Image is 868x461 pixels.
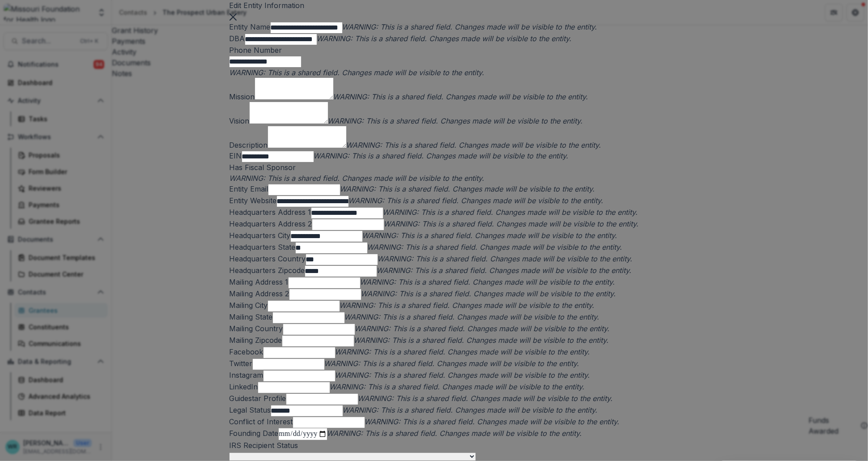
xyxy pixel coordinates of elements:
i: WARNING: This is a shared field. Changes made will be visible to the entity. [328,116,583,125]
i: WARNING: This is a shared field. Changes made will be visible to the entity. [358,394,613,403]
label: Conflict of Interest [230,417,293,426]
label: Headquarters Zipcode [230,266,305,275]
i: WARNING: This is a shared field. Changes made will be visible to the entity. [230,174,485,183]
i: WARNING: This is a shared field. Changes made will be visible to the entity. [343,406,598,414]
i: WARNING: This is a shared field. Changes made will be visible to the entity. [340,301,595,310]
i: WARNING: This is a shared field. Changes made will be visible to the entity. [361,289,616,298]
label: Mailing Address 2 [230,289,289,298]
i: WARNING: This is a shared field. Changes made will be visible to the entity. [354,336,609,345]
i: WARNING: This is a shared field. Changes made will be visible to the entity. [327,429,582,438]
i: WARNING: This is a shared field. Changes made will be visible to the entity. [342,22,597,31]
i: WARNING: This is a shared field. Changes made will be visible to the entity. [377,266,632,275]
label: Headquarters Address 2 [230,219,312,228]
i: WARNING: This is a shared field. Changes made will be visible to the entity. [383,208,638,217]
i: WARNING: This is a shared field. Changes made will be visible to the entity. [378,254,633,263]
label: Entity Name [230,22,271,31]
i: WARNING: This is a shared field. Changes made will be visible to the entity. [345,312,600,321]
label: Founding Date [230,429,279,438]
i: WARNING: This is a shared field. Changes made will be visible to the entity. [317,34,572,43]
i: WARNING: This is a shared field. Changes made will be visible to the entity. [346,141,601,149]
label: Has Fiscal Sponsor [230,163,296,172]
label: IRS Recipient Status [230,441,298,450]
i: WARNING: This is a shared field. Changes made will be visible to the entity. [365,417,620,426]
label: Legal Status [230,406,271,414]
label: Vision [230,116,250,125]
label: Guidestar Profile [230,394,286,403]
i: WARNING: This is a shared field. Changes made will be visible to the entity. [230,68,485,77]
label: Twitter [230,359,253,368]
i: WARNING: This is a shared field. Changes made will be visible to the entity. [314,151,569,160]
label: Mailing State [230,312,273,321]
label: LinkedIn [230,382,258,391]
i: WARNING: This is a shared field. Changes made will be visible to the entity. [362,231,617,240]
label: EIN [230,151,242,160]
i: WARNING: This is a shared field. Changes made will be visible to the entity. [349,196,604,205]
i: WARNING: This is a shared field. Changes made will be visible to the entity. [333,92,588,101]
i: WARNING: This is a shared field. Changes made will be visible to the entity. [355,324,610,333]
i: WARNING: This is a shared field. Changes made will be visible to the entity. [335,347,590,356]
label: Mailing Zipcode [230,336,282,345]
i: WARNING: This is a shared field. Changes made will be visible to the entity. [330,382,585,391]
label: Mission [230,92,255,101]
label: Entity Email [230,184,268,193]
i: WARNING: This is a shared field. Changes made will be visible to the entity. [340,184,595,193]
label: Description [230,141,268,149]
label: Phone Number [230,46,282,55]
i: WARNING: This is a shared field. Changes made will be visible to the entity. [335,371,590,380]
i: WARNING: This is a shared field. Changes made will be visible to the entity. [324,359,579,368]
label: Headquarters State [230,243,296,252]
label: Headquarters Country [230,254,306,263]
label: Entity Website [230,196,277,205]
label: Facebook [230,347,264,356]
label: Mailing City [230,301,268,310]
i: WARNING: This is a shared field. Changes made will be visible to the entity. [367,243,622,252]
button: Close [230,11,237,21]
label: Headquarters City [230,231,291,240]
label: Mailing Address 1 [230,277,289,286]
i: WARNING: This is a shared field. Changes made will be visible to the entity. [360,277,615,286]
label: Headquarters Address 1 [230,208,311,217]
label: Mailing Country [230,324,283,333]
i: WARNING: This is a shared field. Changes made will be visible to the entity. [384,219,639,228]
label: Instagram [230,371,264,380]
label: DBA [230,34,245,43]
